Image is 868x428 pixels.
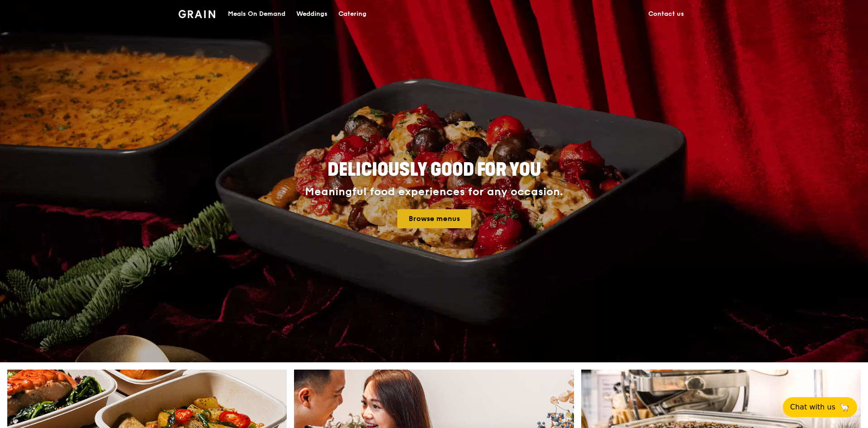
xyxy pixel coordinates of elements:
span: Deliciously good for you [328,159,541,181]
a: Browse menus [397,209,471,228]
div: Meals On Demand [228,0,285,28]
a: Weddings [291,0,333,28]
a: Contact us [643,0,690,28]
div: Weddings [296,0,328,28]
div: Meaningful food experiences for any occasion. [271,186,597,198]
span: 🦙 [839,402,850,413]
button: Chat with us🦙 [783,397,857,417]
img: Grain [178,10,215,18]
div: Catering [338,0,366,28]
a: Catering [333,0,372,28]
span: Chat with us [790,402,835,413]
